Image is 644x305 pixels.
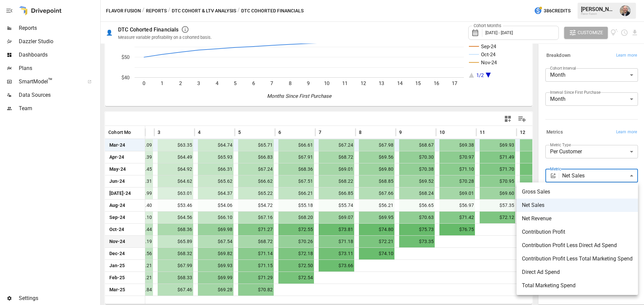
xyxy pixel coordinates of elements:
span: Contribution Profit Less Direct Ad Spend [522,241,633,249]
span: Total Marketing Spend [522,282,633,290]
span: Direct Ad Spend [522,268,633,276]
span: Contribution Profit Less Total Marketing Spend [522,255,633,263]
span: Gross Sales [522,188,633,196]
span: Net Revenue [522,215,633,223]
span: Net Sales [522,201,633,209]
span: Contribution Profit [522,228,633,236]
